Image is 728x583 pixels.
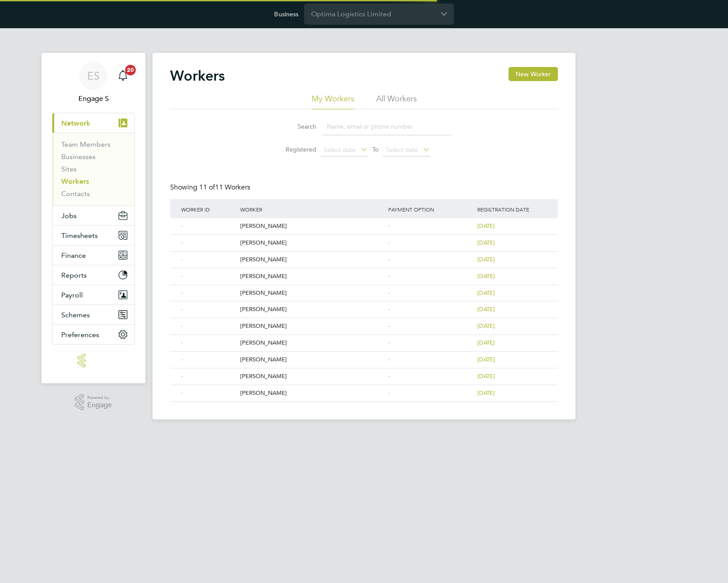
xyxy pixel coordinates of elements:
[179,251,549,259] a: -[PERSON_NAME]-[DATE]
[179,218,238,234] div: -
[52,265,134,285] button: Reports
[179,385,238,401] div: -
[376,93,417,109] li: All Workers
[52,245,134,265] button: Finance
[61,251,86,260] span: Finance
[179,351,549,359] a: -[PERSON_NAME]-[DATE]
[324,146,356,154] span: Select date
[475,199,549,219] div: Registration Date
[312,93,354,109] li: My Workers
[61,189,90,198] a: Contacts
[87,394,112,401] span: Powered by
[170,67,225,85] h2: Workers
[238,352,386,368] div: [PERSON_NAME]
[386,368,475,385] div: -
[61,311,90,319] span: Schemes
[238,218,386,234] div: [PERSON_NAME]
[386,301,475,318] div: -
[386,252,475,268] div: -
[179,385,549,392] a: -[PERSON_NAME]-[DATE]
[179,368,549,375] a: -[PERSON_NAME]-[DATE]
[52,305,134,324] button: Schemes
[52,206,134,225] button: Jobs
[52,353,135,368] a: Go to home page
[179,334,549,342] a: -[PERSON_NAME]-[DATE]
[125,65,136,75] span: 20
[179,368,238,385] div: -
[477,305,495,313] span: [DATE]
[238,368,386,385] div: [PERSON_NAME]
[179,285,549,292] a: -[PERSON_NAME]-[DATE]
[179,318,238,334] div: -
[179,301,238,318] div: -
[477,289,495,297] span: [DATE]
[386,318,475,334] div: -
[52,325,134,344] button: Preferences
[238,252,386,268] div: [PERSON_NAME]
[477,272,495,280] span: [DATE]
[52,285,134,304] button: Payroll
[199,183,250,192] span: 11 Workers
[238,285,386,301] div: [PERSON_NAME]
[75,394,112,411] a: Powered byEngage
[477,239,495,246] span: [DATE]
[179,301,549,308] a: -[PERSON_NAME]-[DATE]
[61,231,98,240] span: Timesheets
[52,93,135,104] span: Engage S
[61,140,111,149] a: Team Members
[238,199,386,219] div: Worker
[61,330,99,339] span: Preferences
[477,339,495,346] span: [DATE]
[52,226,134,245] button: Timesheets
[52,133,134,205] div: Network
[386,146,418,154] span: Select date
[61,152,96,161] a: Businesses
[386,385,475,401] div: -
[179,335,238,351] div: -
[41,53,145,383] nav: Main navigation
[61,119,90,127] span: Network
[386,235,475,251] div: -
[199,183,215,192] span: 11 of
[179,235,238,251] div: -
[61,212,77,220] span: Jobs
[238,301,386,318] div: [PERSON_NAME]
[323,118,451,135] input: Name, email or phone number
[170,183,252,192] div: Showing
[61,177,89,186] a: Workers
[179,199,238,219] div: Worker ID
[87,70,100,82] span: ES
[238,335,386,351] div: [PERSON_NAME]
[179,218,549,225] a: -[PERSON_NAME]-[DATE]
[114,62,132,90] a: 20
[179,268,549,275] a: -[PERSON_NAME]-[DATE]
[277,123,316,130] label: Search
[61,291,83,299] span: Payroll
[52,62,135,104] a: ESEngage S
[179,318,549,325] a: -[PERSON_NAME]-[DATE]
[61,165,77,173] a: Sites
[238,268,386,285] div: [PERSON_NAME]
[238,385,386,401] div: [PERSON_NAME]
[52,113,134,133] button: Network
[179,285,238,301] div: -
[477,222,495,230] span: [DATE]
[477,256,495,263] span: [DATE]
[386,268,475,285] div: -
[277,145,316,153] label: Registered
[238,235,386,251] div: [PERSON_NAME]
[61,271,87,279] span: Reports
[78,353,109,368] img: optimalogistics-logo-retina.png
[386,285,475,301] div: -
[238,318,386,334] div: [PERSON_NAME]
[509,67,558,81] button: New Worker
[370,144,381,155] span: To
[477,389,495,397] span: [DATE]
[386,352,475,368] div: -
[386,335,475,351] div: -
[477,372,495,380] span: [DATE]
[179,252,238,268] div: -
[477,322,495,330] span: [DATE]
[179,352,238,368] div: -
[179,234,549,242] a: -[PERSON_NAME]-[DATE]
